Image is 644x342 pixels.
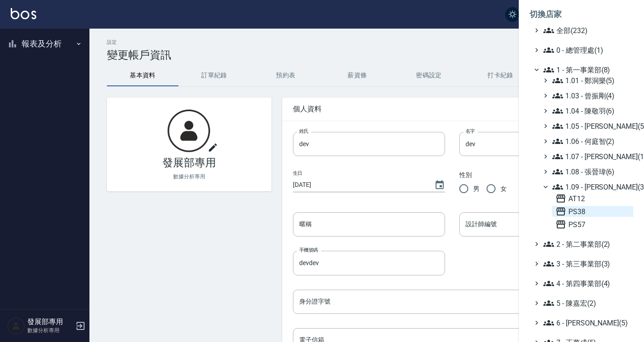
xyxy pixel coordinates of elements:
[543,25,630,36] span: 全部(232)
[552,166,630,177] span: 1.08 - 張晉瑋(6)
[552,151,630,162] span: 1.07 - [PERSON_NAME](11)
[543,278,630,289] span: 4 - 第四事業部(4)
[543,317,630,328] span: 6 - [PERSON_NAME](5)
[543,239,630,249] span: 2 - 第二事業部(2)
[555,206,630,217] span: PS38
[552,106,630,116] span: 1.04 - 陳敬羽(6)
[543,258,630,269] span: 3 - 第三事業部(3)
[555,219,630,230] span: PS57
[552,75,630,86] span: 1.01 - 鄭洞樂(5)
[552,121,630,131] span: 1.05 - [PERSON_NAME](5)
[552,90,630,101] span: 1.03 - 曾振剛(4)
[552,182,630,192] span: 1.09 - [PERSON_NAME](3)
[543,298,630,308] span: 5 - 陳嘉宏(2)
[530,4,633,25] li: 切換店家
[543,64,630,75] span: 1 - 第一事業部(8)
[552,136,630,147] span: 1.06 - 何庭智(2)
[555,193,630,204] span: AT12
[543,45,630,55] span: 0 - 總管理處(1)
